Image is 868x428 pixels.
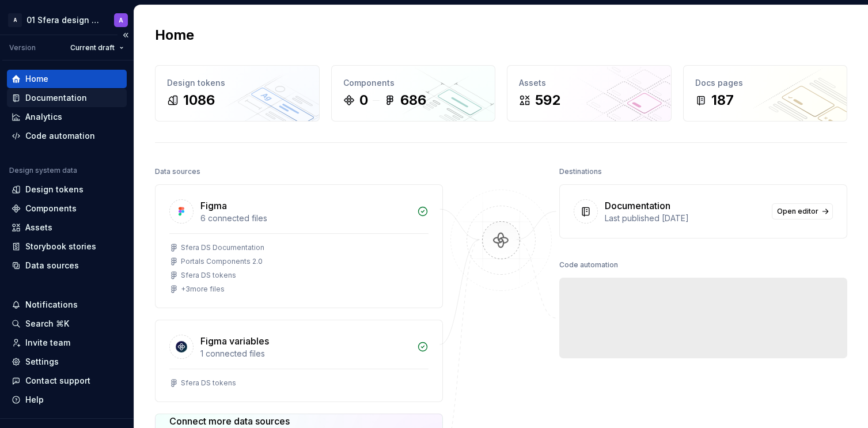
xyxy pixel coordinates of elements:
[559,164,602,180] div: Destinations
[181,378,236,388] div: Sfera DS tokens
[155,320,443,402] a: Figma variables1 connected filesSfera DS tokens
[535,91,560,109] div: 592
[2,7,131,32] button: A01 Sfera design systemA
[155,65,320,122] a: Design tokens1086
[7,70,127,88] a: Home
[519,77,659,89] div: Assets
[7,334,127,352] a: Invite team
[683,65,848,122] a: Docs pages187
[7,372,127,390] button: Contact support
[695,77,836,89] div: Docs pages
[343,77,484,89] div: Components
[25,394,44,406] div: Help
[7,127,127,145] a: Code automation
[400,91,426,109] div: 686
[119,16,123,25] div: A
[25,222,52,233] div: Assets
[200,348,410,359] div: 1 connected files
[772,203,833,219] a: Open editor
[331,65,496,122] a: Components0686
[7,296,127,314] button: Notifications
[25,318,69,329] div: Search ⌘K
[181,243,264,252] div: Sfera DS Documentation
[711,91,734,109] div: 187
[8,13,22,27] div: A
[559,257,618,273] div: Code automation
[65,40,129,56] button: Current draft
[155,26,194,44] h2: Home
[507,65,672,122] a: Assets592
[7,391,127,409] button: Help
[169,414,331,428] div: Connect more data sources
[605,213,765,224] div: Last published [DATE]
[181,271,236,280] div: Sfera DS tokens
[181,257,263,266] div: Portals Components 2.0
[7,218,127,237] a: Assets
[25,92,87,104] div: Documentation
[9,166,77,175] div: Design system data
[167,77,308,89] div: Design tokens
[7,237,127,256] a: Storybook stories
[777,207,818,216] span: Open editor
[25,203,77,214] div: Components
[25,130,95,142] div: Code automation
[155,184,443,308] a: Figma6 connected filesSfera DS DocumentationPortals Components 2.0Sfera DS tokens+3more files
[26,14,100,26] div: 01 Sfera design system
[25,356,59,368] div: Settings
[605,199,670,213] div: Documentation
[7,315,127,333] button: Search ⌘K
[359,91,368,109] div: 0
[181,285,225,294] div: + 3 more files
[25,241,96,252] div: Storybook stories
[200,334,269,348] div: Figma variables
[25,375,90,387] div: Contact support
[200,199,227,213] div: Figma
[70,43,115,52] span: Current draft
[183,91,215,109] div: 1086
[9,43,36,52] div: Version
[7,256,127,275] a: Data sources
[25,299,78,310] div: Notifications
[7,180,127,199] a: Design tokens
[7,199,127,218] a: Components
[7,108,127,126] a: Analytics
[25,73,48,85] div: Home
[7,89,127,107] a: Documentation
[155,164,200,180] div: Data sources
[25,184,84,195] div: Design tokens
[117,27,134,43] button: Collapse sidebar
[25,111,62,123] div: Analytics
[25,337,70,349] div: Invite team
[200,213,410,224] div: 6 connected files
[25,260,79,271] div: Data sources
[7,353,127,371] a: Settings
